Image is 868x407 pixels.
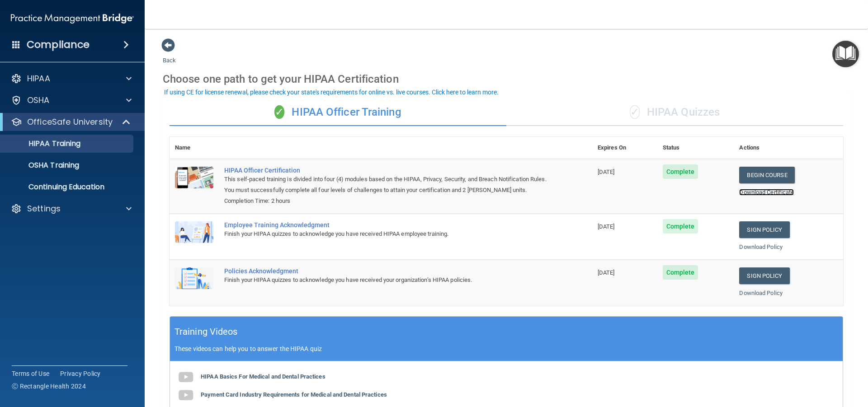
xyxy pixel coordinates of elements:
div: Policies Acknowledgment [224,267,547,275]
h4: Compliance [27,38,90,51]
a: OSHA [11,95,132,106]
button: Open Resource Center [832,41,859,67]
span: Complete [663,219,698,234]
a: Begin Course [739,167,794,183]
span: [DATE] [598,223,615,230]
p: Continuing Education [6,182,129,192]
a: Download Policy [739,243,783,250]
b: Payment Card Industry Requirements for Medical and Dental Practices [201,391,387,398]
div: Finish your HIPAA quizzes to acknowledge you have received HIPAA employee training. [224,229,547,239]
p: HIPAA [27,73,50,84]
span: Complete [663,265,698,280]
b: HIPAA Basics For Medical and Dental Practices [201,373,325,380]
p: OSHA [27,95,50,106]
div: Employee Training Acknowledgment [224,221,547,229]
a: Download Policy [739,290,783,296]
a: HIPAA Officer Certification [224,167,547,174]
iframe: Drift Widget Chat Controller [712,343,857,379]
span: Ⓒ Rectangle Health 2024 [12,382,86,391]
th: Expires On [592,137,657,159]
a: HIPAA [11,73,132,84]
p: OSHA Training [6,161,79,170]
p: HIPAA Training [6,139,80,148]
div: Finish your HIPAA quizzes to acknowledge you have received your organization’s HIPAA policies. [224,275,547,285]
div: Completion Time: 2 hours [224,196,547,206]
a: Terms of Use [12,369,49,378]
a: Settings [11,203,132,214]
p: These videos can help you to answer the HIPAA quiz [175,345,838,352]
a: OfficeSafe University [11,117,131,127]
span: Complete [663,164,698,179]
button: If using CE for license renewal, please check your state's requirements for online vs. live cours... [163,88,500,97]
a: Privacy Policy [60,369,101,378]
p: Settings [27,203,61,214]
a: Download Certificate [739,189,794,196]
p: OfficeSafe University [27,117,113,127]
th: Name [170,137,219,159]
div: HIPAA Officer Training [170,99,506,126]
th: Status [657,137,734,159]
div: If using CE for license renewal, please check your state's requirements for online vs. live cours... [164,89,499,95]
img: PMB logo [11,9,134,28]
div: Choose one path to get your HIPAA Certification [163,66,850,92]
img: gray_youtube_icon.38fcd6cc.png [177,368,195,386]
span: [DATE] [598,168,615,175]
span: [DATE] [598,269,615,276]
div: This self-paced training is divided into four (4) modules based on the HIPAA, Privacy, Security, ... [224,174,547,196]
th: Actions [734,137,843,159]
span: ✓ [274,105,284,119]
div: HIPAA Quizzes [506,99,843,126]
h5: Training Videos [175,324,238,340]
a: Back [163,46,176,64]
span: ✓ [630,105,640,119]
a: Sign Policy [739,221,789,238]
a: Sign Policy [739,267,789,284]
img: gray_youtube_icon.38fcd6cc.png [177,386,195,404]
